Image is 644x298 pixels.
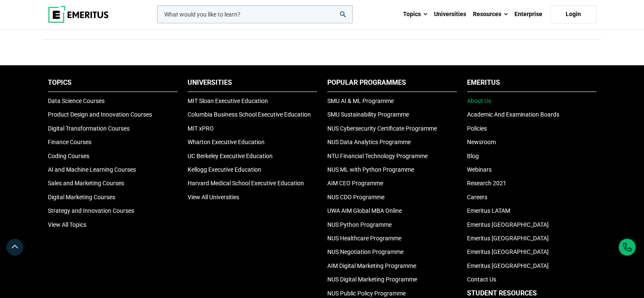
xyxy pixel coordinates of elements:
[48,207,134,214] a: Strategy and Innovation Courses
[327,153,428,159] a: NTU Financial Technology Programme
[467,248,549,255] a: Emeritus [GEOGRAPHIC_DATA]
[48,166,136,173] a: AI and Machine Learning Courses
[467,111,559,118] a: Academic And Examination Boards
[467,207,510,214] a: Emeritus LATAM
[188,194,239,201] a: View All Universities
[48,97,105,104] a: Data Science Courses
[48,180,124,187] a: Sales and Marketing Courses
[48,111,152,118] a: Product Design and Innovation Courses
[327,248,404,255] a: NUS Negotiation Programme
[467,166,492,173] a: Webinars
[327,111,409,118] a: SMU Sustainability Programme
[467,97,491,104] a: About Us
[188,166,261,173] a: Kellogg Executive Education
[48,139,91,145] a: Finance Courses
[327,194,384,201] a: NUS CDO Programme
[327,235,401,242] a: NUS Healthcare Programme
[467,153,479,159] a: Blog
[48,153,89,159] a: Coding Courses
[327,276,417,283] a: NUS Digital Marketing Programme
[467,139,496,145] a: Newsroom
[327,139,411,145] a: NUS Data Analytics Programme
[48,221,86,228] a: View All Topics
[467,194,487,201] a: Careers
[327,290,406,297] a: NUS Public Policy Programme
[188,125,214,132] a: MIT xPRO
[467,262,549,269] a: Emeritus [GEOGRAPHIC_DATA]
[48,125,130,132] a: Digital Transformation Courses
[188,153,273,159] a: UC Berkeley Executive Education
[327,221,392,228] a: NUS Python Programme
[327,97,394,104] a: SMU AI & ML Programme
[550,6,597,23] a: Login
[467,235,549,242] a: Emeritus [GEOGRAPHIC_DATA]
[467,221,549,228] a: Emeritus [GEOGRAPHIC_DATA]
[327,262,416,269] a: AIM Digital Marketing Programme
[188,111,311,118] a: Columbia Business School Executive Education
[467,125,487,132] a: Policies
[188,139,265,145] a: Wharton Executive Education
[188,97,268,104] a: MIT Sloan Executive Education
[157,6,353,23] input: woocommerce-product-search-field-0
[327,180,383,187] a: AIM CEO Programme
[188,180,304,187] a: Harvard Medical School Executive Education
[327,166,414,173] a: NUS ML with Python Programme
[327,125,437,132] a: NUS Cybersecurity Certificate Programme
[327,207,402,214] a: UWA AIM Global MBA Online
[467,180,506,187] a: Research 2021
[467,276,496,283] a: Contact Us
[48,194,115,201] a: Digital Marketing Courses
